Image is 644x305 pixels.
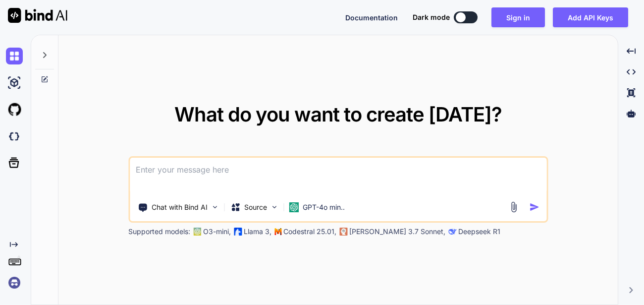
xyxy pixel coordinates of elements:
[345,13,398,22] span: Documentation
[203,227,231,237] p: O3-mini,
[6,101,23,118] img: githubLight
[491,7,545,27] button: Sign in
[234,228,242,236] img: Llama2
[8,8,67,23] img: Bind AI
[244,227,271,237] p: Llama 3,
[274,228,281,235] img: Mistral-AI
[6,274,23,291] img: signin
[529,202,539,212] img: icon
[244,202,267,212] p: Source
[193,228,201,236] img: GPT-4
[6,128,23,145] img: darkCloudIdeIcon
[211,203,219,211] img: Pick Tools
[349,227,445,237] p: [PERSON_NAME] 3.7 Sonnet,
[458,227,500,237] p: Deepseek R1
[270,203,278,211] img: Pick Models
[128,227,190,237] p: Supported models:
[508,201,519,213] img: attachment
[448,228,456,236] img: claude
[553,7,628,27] button: Add API Keys
[6,48,23,64] img: chat
[345,12,398,23] button: Documentation
[413,12,450,22] span: Dark mode
[283,227,336,237] p: Codestral 25.01,
[303,202,345,212] p: GPT-4o min..
[6,74,23,91] img: ai-studio
[339,228,347,236] img: claude
[289,202,299,212] img: GPT-4o mini
[152,202,208,212] p: Chat with Bind AI
[174,102,502,126] span: What do you want to create [DATE]?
